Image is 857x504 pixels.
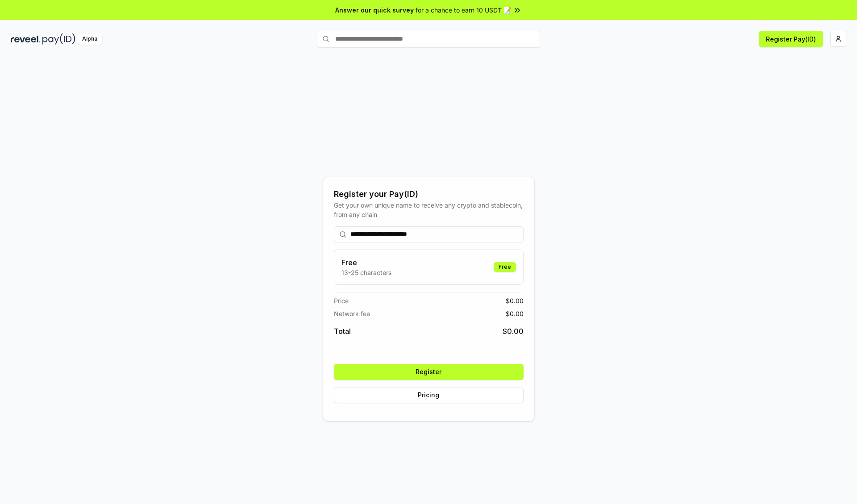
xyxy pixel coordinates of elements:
[506,296,524,305] span: $ 0.00
[503,326,524,337] span: $ 0.00
[42,33,75,45] img: pay_id
[341,257,391,268] h3: Free
[506,309,524,318] span: $ 0.00
[416,5,511,15] span: for a chance to earn 10 USDT 📝
[334,188,524,200] div: Register your Pay(ID)
[77,33,102,45] div: Alpha
[494,262,516,272] div: Free
[334,200,524,219] div: Get your own unique name to receive any crypto and stablecoin, from any chain
[11,33,41,45] img: reveel_dark
[334,296,349,305] span: Price
[759,31,823,47] button: Register Pay(ID)
[334,364,524,380] button: Register
[334,326,351,337] span: Total
[334,387,524,403] button: Pricing
[335,5,414,15] span: Answer our quick survey
[334,309,370,318] span: Network fee
[341,268,391,277] p: 13-25 characters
